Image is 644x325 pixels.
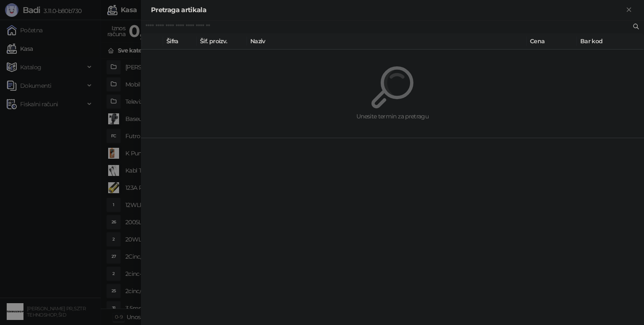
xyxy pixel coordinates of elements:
[247,33,527,50] th: Naziv
[527,33,577,50] th: Cena
[151,5,624,15] div: Pretraga artikala
[163,33,197,50] th: Šifra
[161,112,624,121] div: Unesite termin za pretragu
[197,33,247,50] th: Šif. proizv.
[577,33,644,50] th: Bar kod
[371,66,413,108] img: Pretraga
[624,5,634,15] button: Zatvori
